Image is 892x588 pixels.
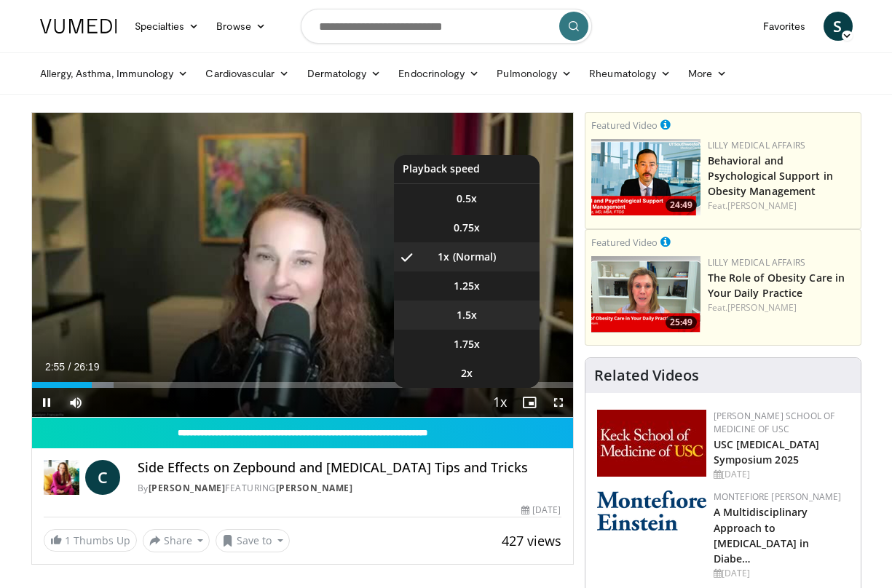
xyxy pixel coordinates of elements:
[727,301,797,314] a: [PERSON_NAME]
[32,113,573,418] video-js: Video Player
[40,19,117,33] img: VuMedi Logo
[515,388,544,417] button: Enable picture-in-picture mode
[149,482,226,494] a: [PERSON_NAME]
[301,9,592,44] input: Search topics, interventions
[68,361,71,373] span: /
[591,139,700,215] img: ba3304f6-7838-4e41-9c0f-2e31ebde6754.png.150x105_q85_crop-smart_upscale.png
[486,388,515,417] button: Playback Rate
[390,59,488,88] a: Endocrinology
[44,460,79,495] img: Dr. Carolynn Francavilla
[32,382,573,388] div: Progress Bar
[594,367,699,384] h4: Related Videos
[31,59,197,88] a: Allergy, Asthma, Immunology
[597,490,706,531] img: b0142b4c-93a1-4b58-8f91-5265c282693c.png.150x105_q85_autocrop_double_scale_upscale_version-0.2.png
[276,482,353,494] a: [PERSON_NAME]
[591,256,700,333] img: e1208b6b-349f-4914-9dd7-f97803bdbf1d.png.150x105_q85_crop-smart_upscale.png
[580,59,679,88] a: Rheumatology
[454,220,480,235] span: 0.75x
[708,256,806,269] a: Lilly Medical Affairs
[85,460,120,495] a: C
[138,460,561,476] h4: Side Effects on Zepbound and [MEDICAL_DATA] Tips and Tricks
[126,12,208,41] a: Specialties
[65,533,71,547] span: 1
[32,388,61,417] button: Pause
[714,505,810,565] a: A Multidisciplinary Approach to [MEDICAL_DATA] in Diabe…
[488,59,580,88] a: Pulmonology
[708,271,845,300] a: The Role of Obesity Care in Your Daily Practice
[143,529,210,552] button: Share
[502,532,561,549] span: 427 views
[591,236,658,249] small: Featured Video
[197,59,298,88] a: Cardiovascular
[454,279,480,293] span: 1.25x
[216,529,290,552] button: Save to
[544,388,573,417] button: Fullscreen
[457,308,477,322] span: 1.5x
[754,12,815,41] a: Favorites
[461,366,473,381] span: 2x
[666,199,697,212] span: 24:49
[714,567,849,580] div: [DATE]
[61,388,90,417] button: Mute
[597,410,706,477] img: 7b941f1f-d101-407a-8bfa-07bd47db01ba.png.150x105_q85_autocrop_double_scale_upscale_version-0.2.jpg
[708,199,855,212] div: Feat.
[666,316,697,329] span: 25:49
[591,119,658,132] small: Featured Video
[714,410,835,435] a: [PERSON_NAME] School of Medicine of USC
[457,191,477,206] span: 0.5x
[708,139,806,151] a: Lilly Medical Affairs
[708,301,855,314] div: Feat.
[824,12,853,41] a: S
[138,482,561,495] div: By FEATURING
[44,529,137,552] a: 1 Thumbs Up
[591,139,700,215] a: 24:49
[714,490,842,503] a: Montefiore [PERSON_NAME]
[208,12,275,41] a: Browse
[521,504,561,517] div: [DATE]
[591,256,700,333] a: 25:49
[714,468,849,481] div: [DATE]
[454,337,480,351] span: 1.75x
[714,437,820,466] a: USC [MEDICAL_DATA] Symposium 2025
[45,361,65,373] span: 2:55
[679,59,735,88] a: More
[708,154,833,198] a: Behavioral and Psychological Support in Obesity Management
[727,199,797,212] a: [PERSON_NAME]
[299,59,390,88] a: Dermatology
[438,250,449,264] span: 1x
[74,361,99,373] span: 26:19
